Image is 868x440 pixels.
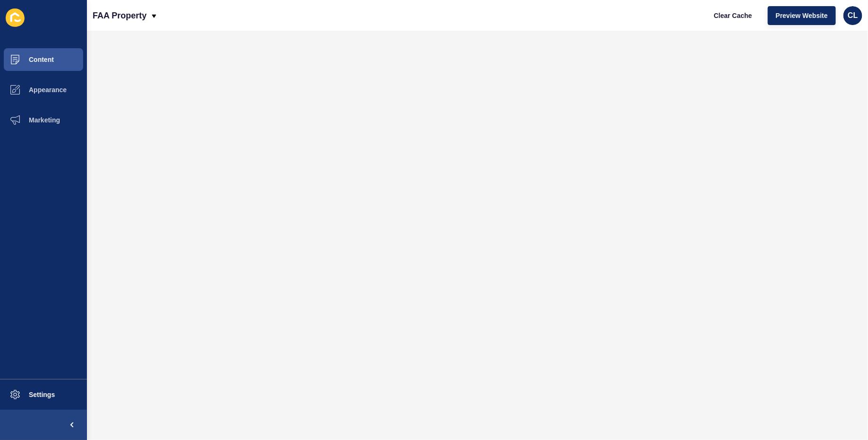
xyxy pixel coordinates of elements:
span: Preview Website [776,11,828,20]
span: Clear Cache [714,11,752,20]
p: FAA Property [93,4,146,27]
span: CL [848,11,858,20]
button: Clear Cache [706,6,760,25]
button: Preview Website [768,6,836,25]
